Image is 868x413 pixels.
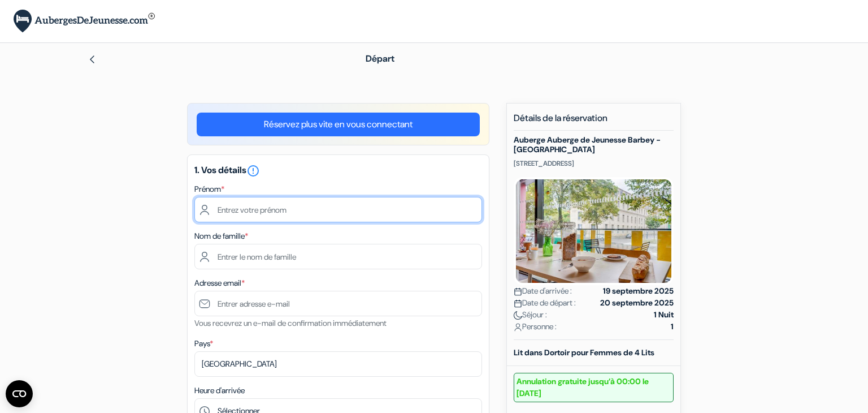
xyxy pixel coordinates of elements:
[514,299,522,308] img: calendar.svg
[88,55,97,64] img: left_arrow.svg
[514,347,654,358] b: Lit dans Dortoir pour Femmes de 4 Lits
[366,53,394,64] span: Départ
[514,373,674,402] small: Annulation gratuite jusqu’à 00:00 le [DATE]
[194,318,387,328] small: Vous recevrez un e-mail de confirmation immédiatement
[514,287,522,296] img: calendar.svg
[194,164,482,178] h5: 1. Vos détails
[603,285,674,297] strong: 19 septembre 2025
[514,159,674,168] p: [STREET_ADDRESS]
[671,321,674,333] strong: 1
[194,197,482,222] input: Entrez votre prénom
[194,230,248,242] label: Nom de famille
[194,183,224,195] label: Prénom
[197,113,480,136] a: Réservez plus vite en vous connectant
[194,291,482,316] input: Entrer adresse e-mail
[6,380,33,407] button: Ouvrir le widget CMP
[514,135,674,154] h5: Auberge Auberge de Jeunesse Barbey - [GEOGRAPHIC_DATA]
[654,309,674,321] strong: 1 Nuit
[194,277,245,289] label: Adresse email
[514,311,522,320] img: moon.svg
[514,297,576,309] span: Date de départ :
[246,164,260,176] a: error_outline
[194,385,245,397] label: Heure d'arrivée
[514,113,674,131] h5: Détails de la réservation
[514,323,522,332] img: user_icon.svg
[14,10,155,33] img: AubergesDeJeunesse.com
[514,309,547,321] span: Séjour :
[514,321,557,333] span: Personne :
[514,285,572,297] span: Date d'arrivée :
[600,297,674,309] strong: 20 septembre 2025
[194,338,213,350] label: Pays
[194,244,482,269] input: Entrer le nom de famille
[246,164,260,178] i: error_outline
